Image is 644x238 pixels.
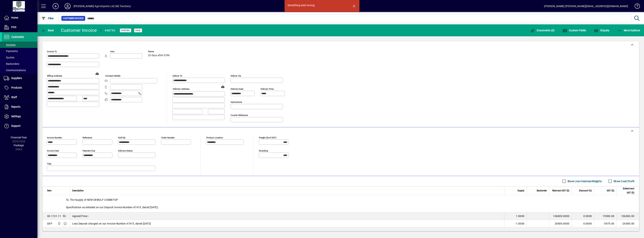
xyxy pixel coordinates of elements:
div: [PERSON_NAME] [PERSON_NAME][EMAIL_ADDRESS][DOMAIN_NAME] [544,3,628,9]
span: Invoices [4,43,16,46]
mat-label: Sold by [118,136,125,139]
app-page-header-button: Back [37,27,58,34]
label: Show Cost/Profit [613,179,634,183]
mat-label: Attn [110,50,114,53]
button: More Options [616,27,641,34]
mat-label: Title [47,163,51,165]
div: #48795 [105,28,115,34]
a: Knowledge Base [632,1,639,13]
span: Communications [4,69,26,72]
span: Package [14,144,24,147]
a: Backorders [2,61,37,67]
td: -26500.00 [616,220,639,227]
span: Filter [41,17,54,20]
div: DEP [47,222,52,225]
div: [PERSON_NAME] Agri-Imports Ltd (NZ Tractors) [74,3,131,9]
a: Home [2,13,37,22]
span: Staff [11,96,17,99]
div: 26500.0000 [552,222,569,225]
span: Home [11,16,18,19]
mat-label: Order number [161,136,175,139]
span: Posted [121,29,130,32]
span: Less Deposit charged on our Invoice Number 47415, dated [DATE] [72,222,151,225]
button: Documents (0) [529,27,556,34]
span: Extend excl GST ($) [619,187,634,195]
span: Terms [148,50,170,53]
span: Rate excl GST ($) [552,189,569,193]
button: Enquiry [593,27,610,34]
span: Back [41,29,54,32]
mat-label: Invoice date [47,149,59,152]
a: Payments [2,48,37,54]
mat-label: Payment due [83,149,95,152]
span: Support [11,124,21,127]
div: 106000.0000 [552,214,569,218]
span: Enquiry [594,29,609,32]
a: View on map [220,84,226,90]
a: Staff [2,93,37,102]
span: Agreed Price:- [72,214,89,218]
span: Customer Invoice [63,16,84,20]
td: 0.0000 [572,212,594,220]
a: Reports [2,102,37,112]
span: 1.0000 [516,214,525,218]
span: Payments [4,50,18,53]
mat-label: Instructions [231,101,242,103]
mat-label: Reference [83,136,92,139]
button: Add [50,3,62,10]
mat-label: Invoice To [47,50,57,53]
div: Customer Invoice [61,27,97,33]
span: Ashburton [57,222,61,226]
mat-label: Freight (excl GST) [259,136,276,139]
button: Filter [40,15,55,22]
span: GST ($) [607,189,614,193]
a: Suppliers [2,74,37,83]
mat-label: Invoice number [47,136,62,139]
span: Settings [11,115,21,118]
span: Discount (%) [579,189,592,193]
a: Communications [2,67,37,73]
a: POS [2,23,37,32]
a: Settings [2,112,37,121]
td: 106000.00 [616,212,639,220]
span: More Options [617,29,640,32]
mat-label: Product location [206,136,223,139]
label: Show Line Volumes/Weights [567,179,602,183]
mat-label: Delivery date [231,88,243,90]
span: 20 days after EOM [148,54,169,57]
span: POS [11,26,16,29]
mat-label: Courier Reference [231,114,248,116]
mat-label: Delivery time [261,88,274,90]
span: Sales - Veg Equip [47,214,61,218]
mat-label: Rounding [259,149,268,152]
a: Products [2,83,37,93]
span: -1.0000 [515,222,524,225]
span: Reports [11,105,20,108]
span: Description [72,189,84,193]
td: 0.0000 [572,220,594,227]
mat-label: Deliver via [231,75,241,77]
a: Quotes [2,54,37,61]
mat-label: Deliver To [173,75,182,77]
span: Backorder [537,189,547,193]
a: View on map [94,71,100,77]
span: Paid [136,29,141,32]
span: Custom Fields [563,29,586,32]
span: Item [47,189,52,193]
button: Custom Fields [562,27,587,34]
span: Financial Year [11,136,27,139]
a: Invoices [2,42,37,48]
span: Products [11,86,22,89]
span: Documents (0) [530,29,555,32]
div: To: The Supply of NEW DEWULF COMBITOP Specification as detailed on our Deposit Invoice Number 474... [42,195,639,212]
span: Supply [517,189,524,193]
mat-label: Delivery status [118,149,133,152]
span: Customers [11,35,24,38]
td: -3975.00 [594,220,616,227]
span: Quotes [4,56,14,59]
span: Suppliers [11,77,22,80]
a: Support [2,121,37,131]
button: Profile [62,3,74,10]
td: 15900.00 [594,212,616,220]
span: Backorders [4,62,19,65]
